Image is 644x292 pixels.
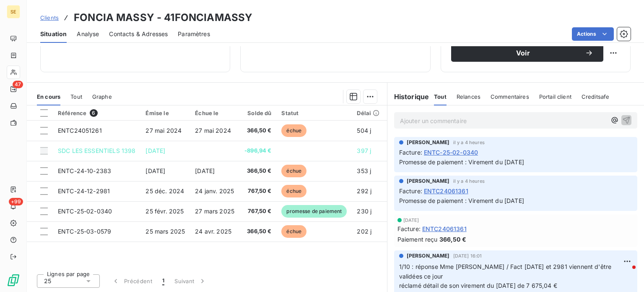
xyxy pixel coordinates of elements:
button: 1 [157,272,169,290]
span: 292 j [357,187,371,195]
span: [DATE] [145,167,165,174]
span: Promesse de paiement : Virement du [DATE] [399,158,524,166]
div: Échue le [195,110,234,116]
span: [DATE] [195,167,215,174]
span: Contacts & Adresses [109,30,168,38]
div: Statut [281,110,347,116]
span: [PERSON_NAME] [407,252,450,260]
span: 25 mars 2025 [145,228,185,235]
span: Facture : [399,148,422,157]
button: Actions [572,27,614,41]
span: 24 avr. 2025 [195,228,231,235]
span: 397 j [357,147,371,154]
span: Situation [40,30,67,38]
span: 767,50 € [244,187,271,195]
span: Commentaires [491,93,529,100]
a: Clients [40,13,59,22]
h6: Historique [387,92,429,102]
span: 504 j [357,127,371,134]
button: Suivant [169,272,212,290]
span: +99 [9,198,23,205]
span: [PERSON_NAME] [407,139,450,146]
button: Précédent [106,272,157,290]
div: Délai [357,110,379,116]
span: promesse de paiement [281,205,347,218]
span: Clients [40,14,59,21]
span: ENTC24051261 [58,127,102,134]
span: 27 mars 2025 [195,208,234,215]
span: ENTC-24-12-2981 [58,187,110,195]
span: 366,50 € [244,167,271,175]
span: 353 j [357,167,371,174]
span: 25 [44,277,51,285]
div: Émise le [145,110,185,116]
img: Logo LeanPay [7,274,20,287]
span: ENTC24061361 [422,224,467,233]
button: Voir [451,44,603,62]
span: Creditsafe [582,93,610,100]
span: SDC LES ESSENTIELS 1398 [58,147,135,154]
span: 27 mai 2024 [145,127,182,134]
span: Graphe [92,93,112,100]
span: 6 [90,109,97,117]
span: 366,50 € [244,227,271,236]
span: il y a 4 heures [453,140,485,145]
span: 1/10 : réponse Mme [PERSON_NAME] / Fact [DATE] et 2981 viennent d'être validées ce jour réclamé d... [399,263,613,289]
iframe: Intercom live chat [615,263,636,284]
span: ENTC-25-02-0340 [58,208,112,215]
span: 25 févr. 2025 [145,208,184,215]
span: 767,50 € [244,207,271,216]
span: 27 mai 2024 [195,127,231,134]
span: -896,94 € [244,147,271,155]
span: [DATE] [403,218,419,223]
span: [PERSON_NAME] [407,177,450,185]
span: Tout [70,93,82,100]
span: [DATE] [145,147,165,154]
span: échue [281,165,306,177]
span: Facture : [399,187,422,195]
span: Analyse [77,30,99,38]
span: échue [281,225,306,238]
span: Relances [457,93,480,100]
span: Promesse de paiement : Virement du [DATE] [399,197,524,204]
div: Solde dû [244,110,271,116]
span: ENTC-25-02-0340 [424,148,478,157]
h3: FONCIA MASSY - 41FONCIAMASSY [74,10,252,25]
span: ENTC-24-10-2383 [58,167,111,174]
span: 24 janv. 2025 [195,187,234,195]
div: Référence [58,109,135,117]
span: 1 [162,277,164,285]
span: 25 déc. 2024 [145,187,184,195]
span: En cours [37,93,60,100]
span: échue [281,185,306,197]
span: ENTC24061361 [424,187,468,195]
span: il y a 4 heures [453,179,485,184]
span: 366,50 € [439,235,466,244]
span: Paramètres [178,30,210,38]
span: [DATE] 16:01 [453,253,482,258]
span: Facture : [397,224,421,233]
div: SE [7,5,20,18]
span: ENTC-25-03-0579 [58,228,111,235]
span: 47 [13,81,23,88]
span: Tout [434,93,447,100]
span: Portail client [539,93,571,100]
span: Voir [461,50,585,56]
span: Paiement reçu [397,235,438,244]
span: échue [281,124,306,137]
span: 202 j [357,228,371,235]
span: 230 j [357,208,371,215]
span: 366,50 € [244,126,271,135]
